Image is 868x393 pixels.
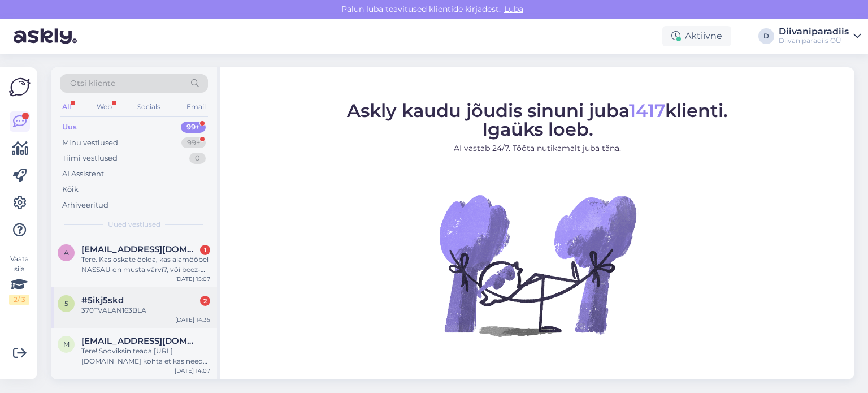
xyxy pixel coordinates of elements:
span: 5 [64,299,68,308]
div: 370TVALAN163BLA [81,305,210,316]
img: Askly Logo [9,76,31,98]
span: 1417 [629,99,665,121]
div: Uus [62,122,77,133]
div: D [758,28,774,44]
span: m [63,340,70,348]
div: 2 / 3 [9,295,29,305]
div: All [60,100,73,114]
div: 99+ [181,137,206,149]
div: [DATE] 14:07 [175,366,210,375]
span: Luba [501,4,527,14]
div: Tere! Sooviksin teada [URL][DOMAIN_NAME] kohta et kas need uksega kapid on tagant kinni või lahti... [81,346,210,366]
div: Diivaniparadiis OÜ [779,36,849,45]
p: AI vastab 24/7. Tööta nutikamalt juba täna. [347,142,728,154]
span: Uued vestlused [108,219,160,230]
span: Askly kaudu jõudis sinuni juba klienti. Igaüks loeb. [347,99,728,140]
div: [DATE] 14:35 [175,316,210,324]
span: annelykents@hot.ee [81,244,199,254]
div: Vaata siia [9,254,29,305]
div: Diivaniparadiis [779,27,849,36]
img: No Chat active [436,163,639,366]
span: Otsi kliente [70,77,115,89]
div: Arhiveeritud [62,200,108,211]
div: Minu vestlused [62,137,118,149]
div: 1 [200,245,210,255]
div: Aktiivne [662,26,731,46]
div: 99+ [181,122,206,133]
div: Tiimi vestlused [62,153,118,164]
div: 2 [200,296,210,306]
span: marilintuisk@hotmail.com [81,336,199,346]
div: Web [94,100,114,114]
span: #5ikj5skd [81,295,124,305]
div: [DATE] 15:07 [175,275,210,283]
div: Socials [135,100,163,114]
div: Tere. Kas oskate öelda, kas aiamööbel NASSAU on musta värvi?, või beez-must,, [81,254,210,275]
div: Email [184,100,208,114]
a: DiivaniparadiisDiivaniparadiis OÜ [779,27,861,45]
div: Kõik [62,184,79,195]
div: AI Assistent [62,169,104,180]
span: a [64,248,69,257]
div: 0 [189,153,206,164]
